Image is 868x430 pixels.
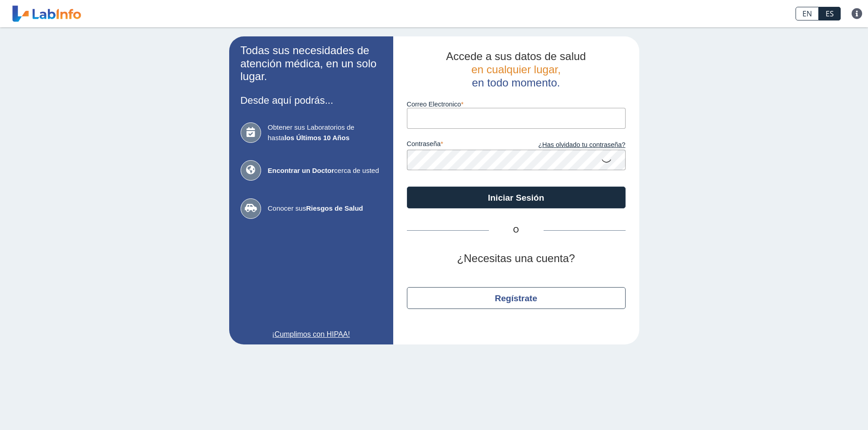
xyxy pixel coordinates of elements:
[268,122,382,143] span: Obtener sus Laboratorios de hasta
[268,166,382,176] span: cerca de usted
[306,204,363,212] b: Riesgos de Salud
[268,203,382,214] span: Conocer sus
[787,395,858,420] iframe: Help widget launcher
[284,134,349,142] b: los Últimos 10 Años
[268,167,334,174] b: Encontrar un Doctor
[241,329,382,340] a: ¡Cumplimos con HIPAA!
[446,50,586,62] span: Accede a sus datos de salud
[472,76,560,89] span: en todo momento.
[407,287,626,309] button: Regístrate
[407,252,626,265] h2: ¿Necesitas una cuenta?
[407,140,516,150] label: contraseña
[241,95,382,106] h3: Desde aquí podrás...
[241,44,382,83] h2: Todas sus necesidades de atención médica, en un solo lugar.
[796,7,819,20] a: EN
[407,101,626,108] label: Correo Electronico
[819,7,841,20] a: ES
[471,63,560,76] span: en cualquier lugar,
[516,140,626,150] a: ¿Has olvidado tu contraseña?
[407,187,626,208] button: Iniciar Sesión
[489,225,544,236] span: O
